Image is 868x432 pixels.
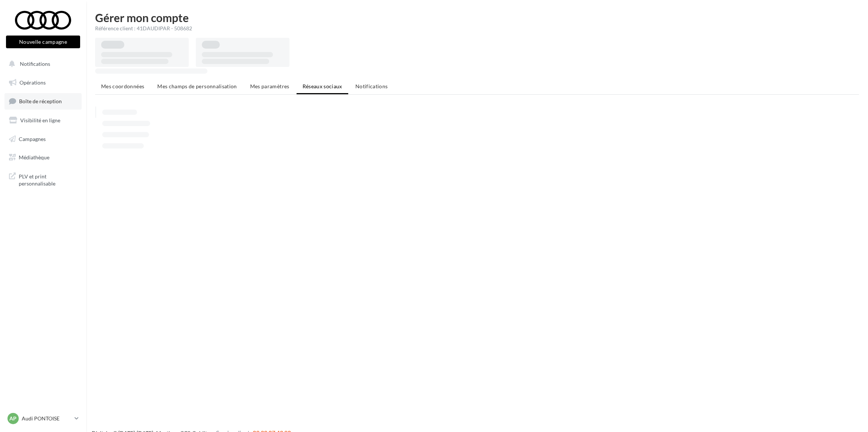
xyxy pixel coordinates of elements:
h1: Gérer mon compte [95,12,859,23]
div: Référence client : 41DAUDIPAR - 508682 [95,25,859,32]
span: Visibilité en ligne [20,117,60,123]
span: Campagnes [19,135,46,142]
span: Médiathèque [19,154,49,160]
span: Mes coordonnées [101,83,144,89]
button: Notifications [4,56,79,72]
span: AP [10,415,17,422]
a: Opérations [4,75,82,91]
p: Audi PONTOISE [22,415,72,422]
span: Opérations [19,79,46,86]
span: Notifications [355,83,388,89]
a: Visibilité en ligne [4,113,82,128]
span: Boîte de réception [19,98,62,104]
a: Campagnes [4,131,82,147]
span: Notifications [20,61,50,67]
span: Mes champs de personnalisation [157,83,237,89]
a: Médiathèque [4,150,82,165]
button: Nouvelle campagne [6,36,80,48]
a: Boîte de réception [4,93,82,109]
a: AP Audi PONTOISE [6,411,80,426]
span: Mes paramètres [250,83,289,89]
a: PLV et print personnalisable [4,168,82,190]
span: PLV et print personnalisable [19,171,77,187]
